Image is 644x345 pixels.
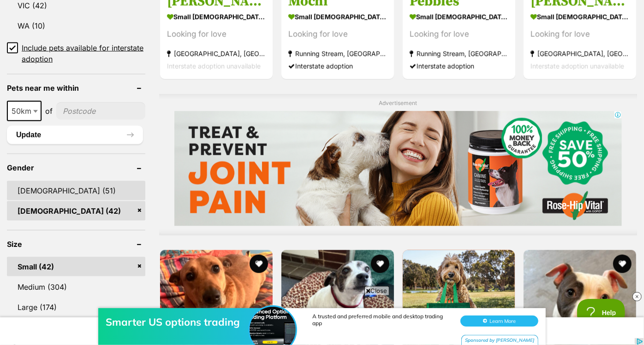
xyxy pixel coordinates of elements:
[167,47,266,60] strong: [GEOGRAPHIC_DATA], [GEOGRAPHIC_DATA]
[7,240,145,248] header: Size
[22,42,145,64] span: Include pets available for interstate adoption
[410,28,508,41] div: Looking for love
[167,10,266,23] strong: small [DEMOGRAPHIC_DATA] Dog
[8,105,41,117] span: 50km
[460,26,538,37] button: Learn More
[531,47,629,60] strong: [GEOGRAPHIC_DATA], [GEOGRAPHIC_DATA]
[7,164,145,172] header: Gender
[531,28,629,41] div: Looking for love
[288,10,387,23] strong: small [DEMOGRAPHIC_DATA] Dog
[45,105,53,117] span: of
[7,257,145,276] a: Small (42)
[410,10,508,23] strong: small [DEMOGRAPHIC_DATA] Dog
[288,47,387,60] strong: Running Stream, [GEOGRAPHIC_DATA]
[7,201,145,221] a: [DEMOGRAPHIC_DATA] (42)
[371,255,389,273] button: favourite
[7,181,145,200] a: [DEMOGRAPHIC_DATA] (51)
[7,126,143,144] button: Update
[159,94,637,235] div: Advertisement
[7,84,145,92] header: Pets near me within
[632,292,642,301] img: close_rtb.svg
[288,60,387,72] div: Interstate adoption
[250,17,296,63] img: Smarter US options trading
[7,277,145,297] a: Medium (304)
[531,10,629,23] strong: small [DEMOGRAPHIC_DATA] Dog
[7,42,145,64] a: Include pets available for interstate adoption
[7,101,42,121] span: 50km
[7,16,145,35] a: WA (10)
[312,23,451,37] div: A trusted and preferred mobile and desktop trading app
[106,26,253,39] div: Smarter US options trading
[531,62,624,70] span: Interstate adoption unavailable
[56,102,145,120] input: postcode
[410,47,508,60] strong: Running Stream, [GEOGRAPHIC_DATA]
[461,45,538,57] div: Sponsored by [PERSON_NAME]
[167,62,261,70] span: Interstate adoption unavailable
[613,255,632,273] button: favourite
[410,60,508,72] div: Interstate adoption
[167,28,266,41] div: Looking for love
[364,286,389,295] span: Close
[174,111,622,226] iframe: Advertisement
[288,28,387,41] div: Looking for love
[250,255,268,273] button: favourite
